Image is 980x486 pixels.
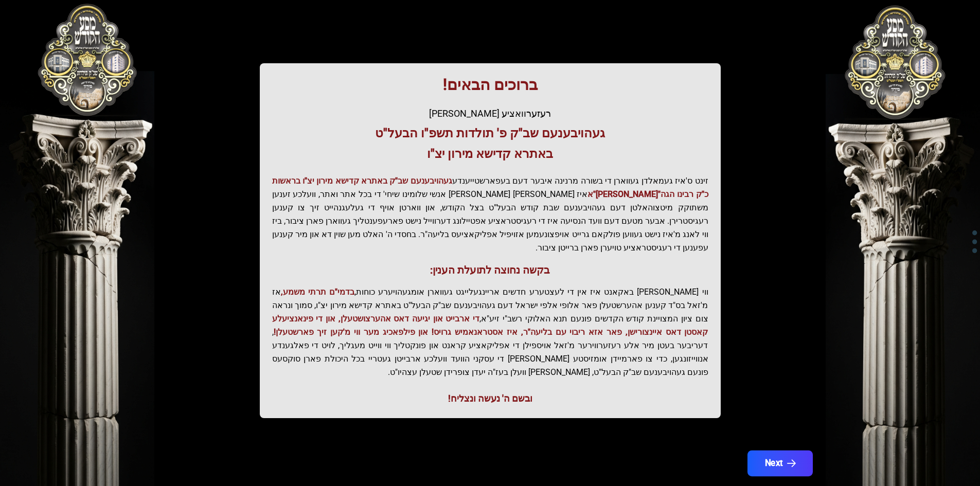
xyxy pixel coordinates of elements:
[747,451,812,476] button: Next
[272,106,708,121] div: רעזערוואציע [PERSON_NAME]
[272,176,708,199] span: געהויבענעם שב"ק באתרא קדישא מירון יצ"ו בראשות כ"ק רבינו הגה"[PERSON_NAME]"א
[281,287,354,297] span: בדמי"ם תרתי משמע,
[272,391,708,406] div: ובשם ה' נעשה ונצליח!
[272,174,708,255] p: זינט ס'איז געמאלדן געווארן די בשורה מרנינה איבער דעם בעפארשטייענדע איז [PERSON_NAME] [PERSON_NAME...
[272,263,708,277] h3: בקשה נחוצה לתועלת הענין:
[272,285,708,379] p: ווי [PERSON_NAME] באקאנט איז אין די לעצטערע חדשים אריינגעלייגט געווארן אומגעהויערע כוחות, אז מ'זא...
[272,314,708,337] span: די ארבייט און יגיעה דאס אהערצושטעלן, און די פינאנציעלע קאסטן דאס איינצורישן, פאר אזא ריבוי עם בלי...
[272,125,708,141] h3: געהויבענעם שב"ק פ' תולדות תשפ"ו הבעל"ט
[272,146,708,162] h3: באתרא קדישא מירון יצ"ו
[272,76,708,94] h1: ברוכים הבאים!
